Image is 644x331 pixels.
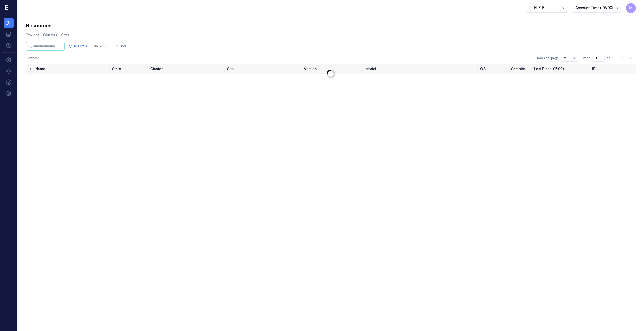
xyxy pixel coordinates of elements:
a: Devices [26,32,39,38]
th: Last Ping (-05:00) [532,64,590,74]
th: Site [225,64,302,74]
p: Rows per page [537,56,559,60]
th: IP [590,64,636,74]
button: All Filters [67,42,89,50]
th: Model [363,64,478,74]
a: Clusters [43,32,57,38]
a: Sites [61,32,69,38]
button: M [626,3,636,13]
th: Samples [509,64,532,74]
nav: pagination [619,55,634,62]
span: of [607,56,615,60]
th: Version [302,64,363,74]
th: OS [478,64,509,74]
span: Page [583,56,591,60]
th: Name [33,64,110,74]
div: Resources [26,22,636,29]
span: Devices [26,56,38,60]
